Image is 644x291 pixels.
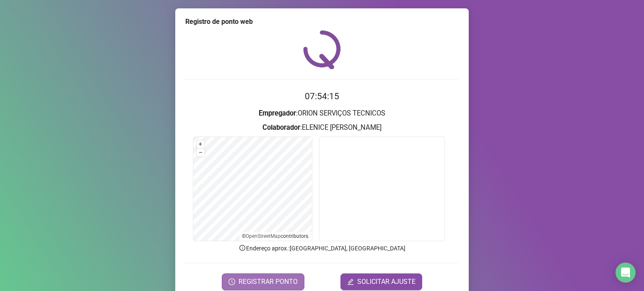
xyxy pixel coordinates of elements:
[615,263,636,283] div: Open Intercom Messenger
[246,233,280,239] a: OpenStreetMap
[185,17,459,27] div: Registro de ponto web
[197,149,205,157] button: –
[242,233,309,239] li: © contributors.
[305,91,339,101] time: 07:54:15
[222,273,304,290] button: REGISTRAR PONTO
[185,244,459,253] p: Endereço aprox. : [GEOGRAPHIC_DATA], [GEOGRAPHIC_DATA]
[185,122,459,133] h3: : ELENICE [PERSON_NAME]
[239,277,298,287] span: REGISTRAR PONTO
[340,273,422,290] button: editSOLICITAR AJUSTE
[229,278,235,285] span: clock-circle
[347,278,354,285] span: edit
[303,30,341,69] img: QRPoint
[197,140,205,148] button: +
[262,124,300,131] strong: Colaborador
[185,108,459,119] h3: : ORION SERVIÇOS TECNICOS
[259,109,296,117] strong: Empregador
[357,277,415,287] span: SOLICITAR AJUSTE
[239,244,246,252] span: info-circle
